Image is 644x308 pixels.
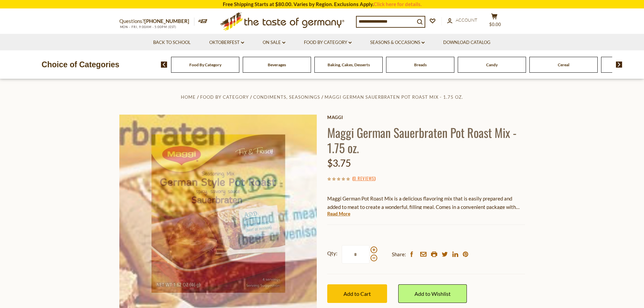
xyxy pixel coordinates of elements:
[327,249,337,258] strong: Qty:
[374,1,422,7] a: Click here for details.
[370,39,425,46] a: Seasons & Occasions
[327,115,525,120] a: Maggi
[486,62,498,67] a: Candy
[328,62,370,67] a: Baking, Cakes, Desserts
[398,284,467,303] a: Add to Wishlist
[327,210,350,217] a: Read More
[616,62,622,68] img: next arrow
[327,157,351,169] span: $3.75
[352,175,376,182] span: ( )
[489,22,501,27] span: $0.00
[343,290,371,297] span: Add to Cart
[119,17,194,26] p: Questions?
[443,39,491,46] a: Download Catalog
[119,25,177,29] span: MON - FRI, 9:00AM - 5:00PM (EST)
[342,245,369,264] input: Qty:
[153,39,191,46] a: Back to School
[327,194,525,211] p: Maggi German Pot Roast Mix is a delicious flavoring mix that is easily prepared and added to meat...
[268,62,286,67] a: Beverages
[456,17,477,23] span: Account
[414,62,427,67] a: Breads
[392,250,406,259] span: Share:
[253,94,320,100] a: Condiments, Seasonings
[161,62,167,68] img: previous arrow
[144,18,189,24] a: [PHONE_NUMBER]
[327,284,387,303] button: Add to Cart
[181,94,196,100] a: Home
[304,39,352,46] a: Food By Category
[327,125,525,155] h1: Maggi German Sauerbraten Pot Roast Mix - 1.75 oz.
[447,17,477,24] a: Account
[354,175,374,182] a: 0 Reviews
[200,94,249,100] a: Food By Category
[209,39,244,46] a: Oktoberfest
[325,94,463,100] a: Maggi German Sauerbraten Pot Roast Mix - 1.75 oz.
[263,39,285,46] a: On Sale
[558,62,569,67] a: Cereal
[484,13,505,30] button: $0.00
[189,62,221,67] a: Food By Category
